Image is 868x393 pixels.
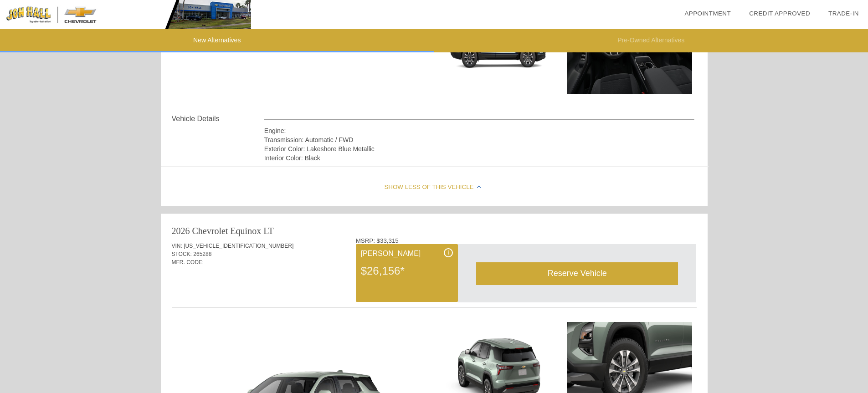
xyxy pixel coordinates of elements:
div: MSRP: $33,315 [356,237,697,244]
span: MFR. CODE: [172,259,204,265]
span: STOCK: [172,251,192,257]
div: Reserve Vehicle [476,262,678,285]
span: 265288 [193,251,211,257]
span: [US_VEHICLE_IDENTIFICATION_NUMBER] [184,243,293,249]
div: Engine: [264,126,695,135]
a: Credit Approved [749,10,810,17]
div: Vehicle Details [172,113,264,124]
div: Interior Color: Black [264,153,695,163]
div: [PERSON_NAME] [361,248,453,259]
div: Show Less of this Vehicle [161,169,708,206]
div: $26,156* [361,259,453,283]
div: i [444,248,453,257]
div: 2026 Chevrolet Equinox [172,225,262,237]
span: VIN: [172,243,182,249]
a: Appointment [684,10,731,17]
div: Exterior Color: Lakeshore Blue Metallic [264,144,695,153]
div: Transmission: Automatic / FWD [264,135,695,144]
div: LT [263,225,274,237]
a: Trade-In [828,10,859,17]
div: Quoted on [DATE] 3:11:35 PM [172,280,697,295]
